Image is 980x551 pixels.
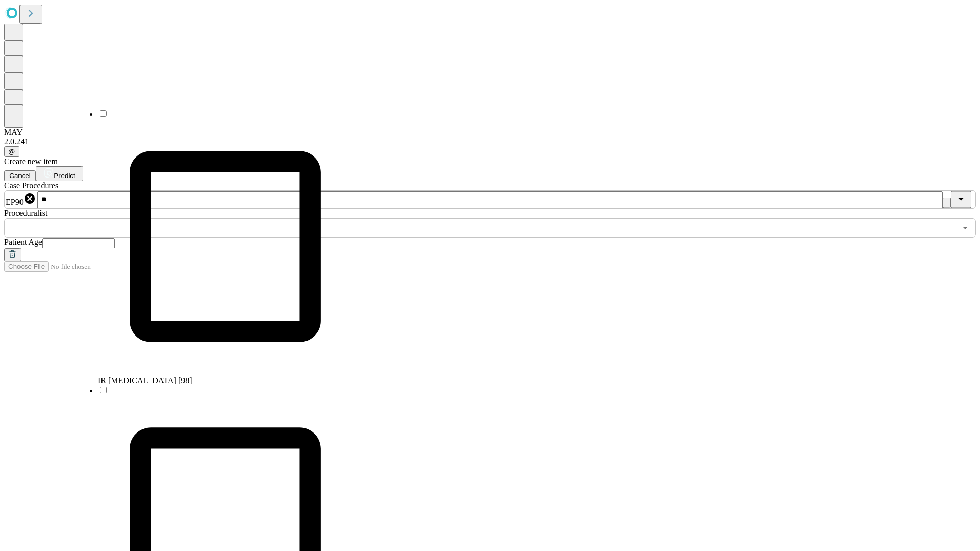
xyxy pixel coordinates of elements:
span: Proceduralist [4,209,47,218]
span: EP90 [6,198,24,206]
div: MAY [4,128,976,137]
button: @ [4,146,19,157]
div: 2.0.241 [4,137,976,146]
span: Create new item [4,157,58,166]
span: IR [MEDICAL_DATA] [98] [98,376,192,385]
button: Predict [36,166,83,181]
span: Scheduled Procedure [4,181,58,190]
div: EP90 [6,192,36,207]
button: Clear [943,198,951,208]
button: Cancel [4,170,36,181]
span: Cancel [9,172,31,180]
span: Patient Age [4,238,42,246]
button: Open [958,221,972,235]
span: @ [8,148,15,155]
button: Close [951,191,971,208]
span: Predict [54,172,75,180]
